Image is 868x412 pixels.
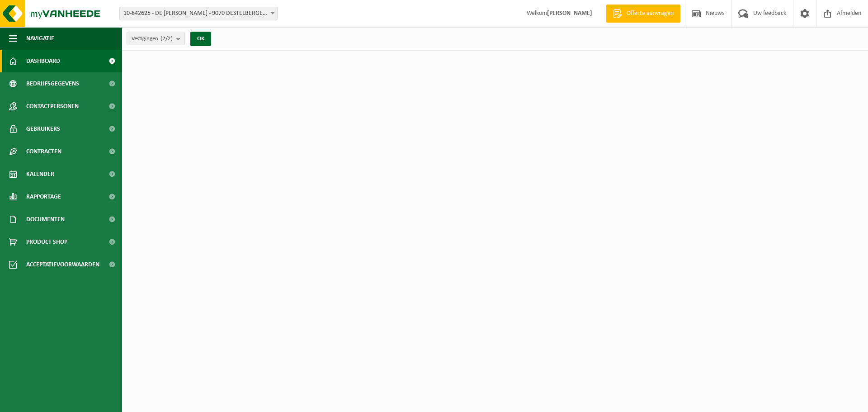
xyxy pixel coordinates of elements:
[26,231,67,253] span: Product Shop
[26,253,99,276] span: Acceptatievoorwaarden
[190,32,211,46] button: OK
[547,10,592,17] strong: [PERSON_NAME]
[132,32,173,46] span: Vestigingen
[624,9,676,18] span: Offerte aanvragen
[26,163,54,185] span: Kalender
[26,208,65,231] span: Documenten
[26,140,61,163] span: Contracten
[26,118,60,140] span: Gebruikers
[606,5,680,23] a: Offerte aanvragen
[26,185,61,208] span: Rapportage
[119,7,278,20] span: 10-842625 - DE MEY SAM - 9070 DESTELBERGEN, PRINSENKOUTER 4
[120,7,277,20] span: 10-842625 - DE MEY SAM - 9070 DESTELBERGEN, PRINSENKOUTER 4
[160,36,173,42] count: (2/2)
[127,32,185,45] button: Vestigingen(2/2)
[26,27,54,50] span: Navigatie
[26,95,79,118] span: Contactpersonen
[26,72,79,95] span: Bedrijfsgegevens
[26,50,60,72] span: Dashboard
